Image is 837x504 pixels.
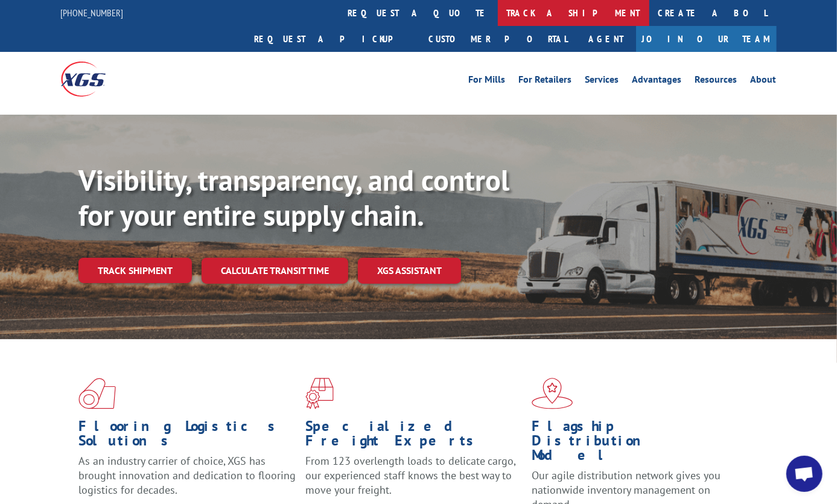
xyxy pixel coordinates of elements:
a: For Mills [469,75,506,88]
a: Resources [695,75,737,88]
a: Services [585,75,619,88]
div: Open chat [786,456,823,492]
a: For Retailers [519,75,572,88]
a: Join Our Team [636,26,777,52]
a: Request a pickup [246,26,420,52]
a: Track shipment [78,258,192,283]
h1: Flooring Logistics Solutions [78,419,296,454]
a: [PHONE_NUMBER] [61,7,124,19]
a: Advantages [632,75,682,88]
img: xgs-icon-total-supply-chain-intelligence-red [78,378,116,409]
a: Calculate transit time [202,258,348,284]
img: xgs-icon-flagship-distribution-model-red [532,378,573,409]
h1: Specialized Freight Experts [305,419,523,454]
h1: Flagship Distribution Model [532,419,749,468]
a: Agent [577,26,636,52]
a: About [751,75,777,88]
span: As an industry carrier of choice, XGS has brought innovation and dedication to flooring logistics... [78,454,296,497]
a: Customer Portal [420,26,577,52]
img: xgs-icon-focused-on-flooring-red [305,378,334,409]
b: Visibility, transparency, and control for your entire supply chain. [78,161,509,234]
a: XGS ASSISTANT [358,258,461,284]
